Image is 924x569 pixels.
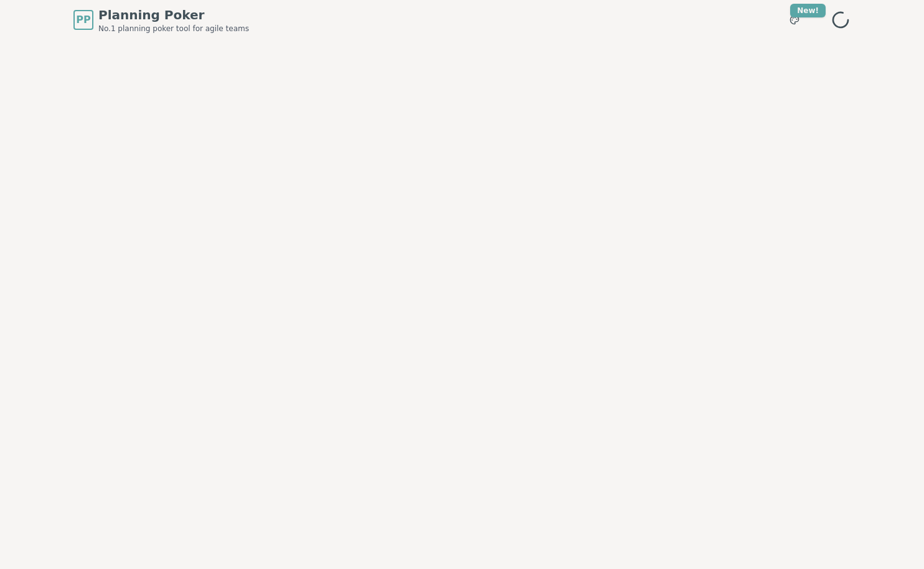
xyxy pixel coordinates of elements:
div: New! [790,4,826,17]
span: PP [76,12,90,27]
button: New! [783,9,806,31]
span: No.1 planning poker tool for agile teams [98,24,249,34]
a: PPPlanning PokerNo.1 planning poker tool for agile teams [73,6,249,34]
span: Planning Poker [98,6,249,24]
